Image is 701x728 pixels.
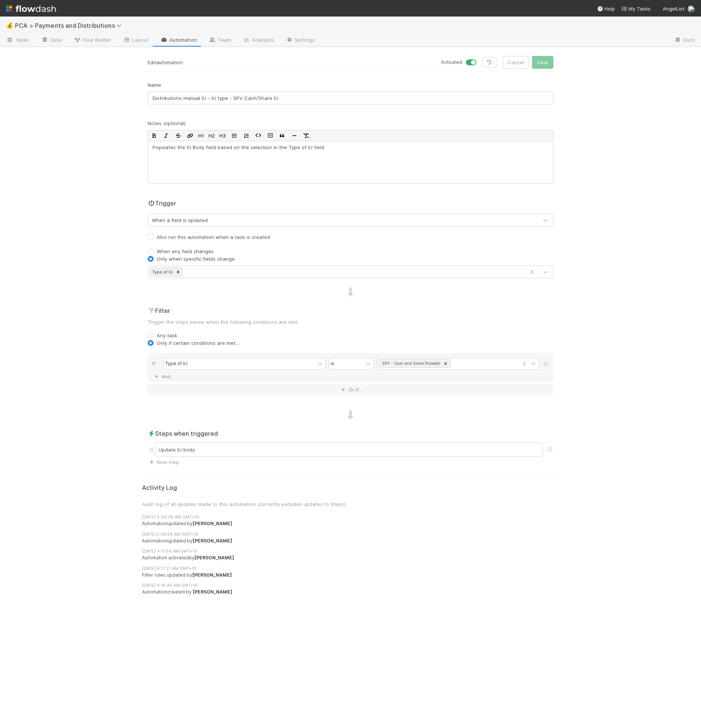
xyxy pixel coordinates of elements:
[15,22,125,29] span: PCA > Payments and Distributions
[532,56,553,69] button: Save
[380,359,441,367] div: SPV - Cash and Share Proceeds
[142,565,565,572] div: [DATE] 4:17:27 AM GMT+10
[74,36,111,44] span: Flow Builder
[276,130,288,141] button: Blockquote
[142,538,565,544] div: Automation updated by
[193,589,232,595] strong: [PERSON_NAME]
[148,57,345,68] p: Edit automation
[668,35,701,47] a: Docs
[142,520,565,527] div: Automation updated by
[228,130,240,141] button: Bullet List
[193,521,232,526] strong: [PERSON_NAME]
[142,572,565,578] div: Filter rules updated by
[142,589,565,595] div: Automation created by
[35,35,68,47] a: Data
[157,339,239,347] label: Only if certain conditions are met...
[157,248,214,255] label: When any field changes
[68,35,117,47] a: Flow Builder
[142,554,565,561] div: Automation activated by
[157,255,235,263] label: Only when specific fields change
[6,22,14,29] span: 💰
[142,514,565,520] div: [DATE] 8:09:28 AM GMT+10
[157,233,270,242] label: Also run this automation when a task is created
[184,130,196,141] button: Edit Link
[148,306,553,315] h2: Filter
[155,443,543,457] div: Update IU body
[148,199,176,208] h2: Trigger
[142,484,559,492] h5: Activity Log
[160,130,172,141] button: Italic
[441,59,462,66] small: Activated
[153,143,548,151] p: Populates the IU Body field based on the selection in the Type of IU field
[621,6,651,12] span: My Tasks
[165,360,187,367] div: Type of IU
[206,130,217,141] button: H2
[203,35,237,47] a: Team
[157,332,177,339] label: Any task
[280,35,321,47] a: Settings
[687,5,695,13] img: avatar_8e0a024e-b700-4f9f-aecf-6f1e79dccd3c.png
[148,384,553,395] button: Or if...
[288,130,300,141] button: Horizontal Rule
[264,130,276,141] button: Code Block
[621,5,651,12] a: My Tasks
[154,35,203,47] a: Automation
[192,572,232,578] strong: [PERSON_NAME]
[252,130,264,141] button: Code
[237,35,280,47] a: Analytics
[195,555,234,560] strong: [PERSON_NAME]
[150,268,174,276] div: Type of IU
[142,548,565,554] div: [DATE] 4:17:54 AM GMT+10
[152,371,176,382] a: And..
[148,318,553,326] p: Trigger the steps below when the following conditions are met.
[152,216,208,224] div: When a field is updated
[300,130,312,141] button: Remove Format
[148,459,179,465] a: New step
[331,360,334,367] div: is
[142,500,559,508] p: Audit log of all updates made to this automation (currently excludes updates to Steps).
[152,358,163,371] div: If
[142,531,565,538] div: [DATE] 5:28:56 AM GMT+10
[196,130,206,141] button: H1
[6,2,56,15] img: logo-inverted-e16ddd16eac7371096b0.svg
[6,36,29,44] span: Tasks
[193,538,232,544] strong: [PERSON_NAME]
[117,35,154,47] a: Layout
[172,130,184,141] button: Strikethrough
[503,56,529,69] button: Cancel
[217,130,228,141] button: H3
[148,429,553,438] h2: Steps when triggered
[142,582,565,589] div: [DATE] 4:15:46 AM GMT+10
[148,130,160,141] button: Bold
[148,81,161,89] label: Name
[663,6,684,12] span: AngelList
[148,119,186,127] label: Notes (optional)
[240,130,252,141] button: Ordered List
[597,5,615,12] div: Help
